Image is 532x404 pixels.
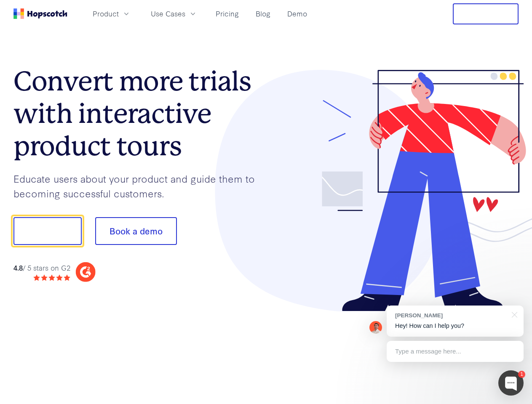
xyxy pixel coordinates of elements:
a: Home [13,8,67,19]
span: Product [93,8,119,19]
p: Educate users about your product and guide them to becoming successful customers. [13,171,266,200]
img: Mark Spera [369,321,382,334]
h1: Convert more trials with interactive product tours [13,65,266,162]
a: Blog [252,7,274,21]
button: Show me! [13,217,82,245]
a: Demo [284,7,310,21]
div: Type a message here... [387,341,524,362]
div: [PERSON_NAME] [395,311,507,319]
a: Pricing [212,7,242,21]
button: Use Cases [146,7,202,21]
button: Product [88,7,136,21]
div: 1 [518,371,525,378]
button: Free Trial [453,3,519,24]
p: Hey! How can I help you? [395,322,515,330]
button: Book a demo [95,217,177,245]
span: Use Cases [151,8,185,19]
div: / 5 stars on G2 [13,263,70,273]
strong: 4.8 [13,263,23,272]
